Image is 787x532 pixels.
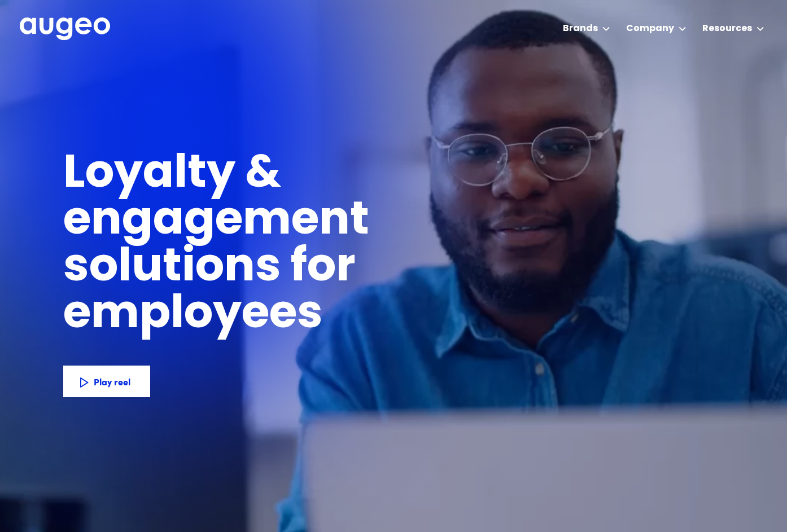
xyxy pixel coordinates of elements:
[563,22,598,36] div: Brands
[702,22,752,36] div: Resources
[63,366,150,397] a: Play reel
[626,22,674,36] div: Company
[63,292,343,339] h1: employees
[20,17,110,41] img: Augeo's full logo in white.
[20,17,110,41] a: home
[63,152,551,292] h1: Loyalty & engagement solutions for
